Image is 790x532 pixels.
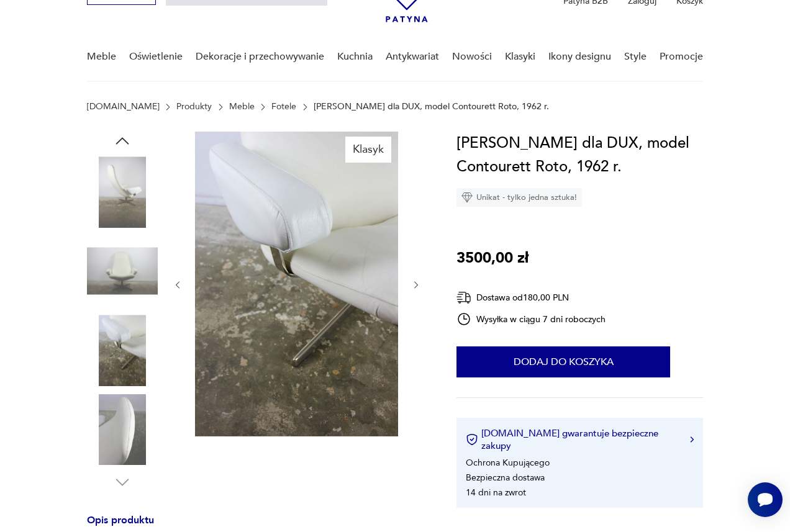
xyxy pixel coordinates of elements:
[466,427,694,452] button: [DOMAIN_NAME] gwarantuje bezpieczne zakupy
[456,132,703,179] h1: [PERSON_NAME] dla DUX, model Contourett Roto, 1962 r.
[456,312,606,327] div: Wysyłka w ciągu 7 dni roboczych
[337,33,373,81] a: Kuchnia
[314,102,549,112] p: [PERSON_NAME] dla DUX, model Contourett Roto, 1962 r.
[129,33,183,81] a: Oświetlenie
[466,487,526,498] li: 14 dni na zwrot
[87,33,116,81] a: Meble
[195,132,398,436] img: Zdjęcie produktu Alf Svensson dla DUX, model Contourett Roto, 1962 r.
[456,188,582,207] div: Unikat - tylko jedna sztuka!
[466,457,550,469] li: Ochrona Kupującego
[466,472,545,484] li: Bezpieczna dostawa
[456,290,471,305] img: Ikona dostawy
[87,102,160,112] a: [DOMAIN_NAME]
[456,290,606,305] div: Dostawa od 180,00 PLN
[386,33,439,81] a: Antykwariat
[87,315,158,385] img: Zdjęcie produktu Alf Svensson dla DUX, model Contourett Roto, 1962 r.
[196,33,324,81] a: Dekoracje i przechowywanie
[466,433,478,446] img: Ikona certyfikatu
[87,236,158,307] img: Zdjęcie produktu Alf Svensson dla DUX, model Contourett Roto, 1962 r.
[271,102,296,112] a: Fotele
[748,482,783,517] iframe: Smartsupp widget button
[87,156,158,227] img: Zdjęcie produktu Alf Svensson dla DUX, model Contourett Roto, 1962 r.
[660,33,703,81] a: Promocje
[176,102,212,112] a: Produkty
[456,246,529,270] p: 3500,00 zł
[461,192,473,203] img: Ikona diamentu
[690,436,694,443] img: Ikona strzałki w prawo
[505,33,535,81] a: Klasyki
[229,102,255,112] a: Meble
[345,137,391,163] div: Klasyk
[456,346,670,377] button: Dodaj do koszyka
[624,33,647,81] a: Style
[548,33,611,81] a: Ikony designu
[87,394,158,465] img: Zdjęcie produktu Alf Svensson dla DUX, model Contourett Roto, 1962 r.
[452,33,492,81] a: Nowości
